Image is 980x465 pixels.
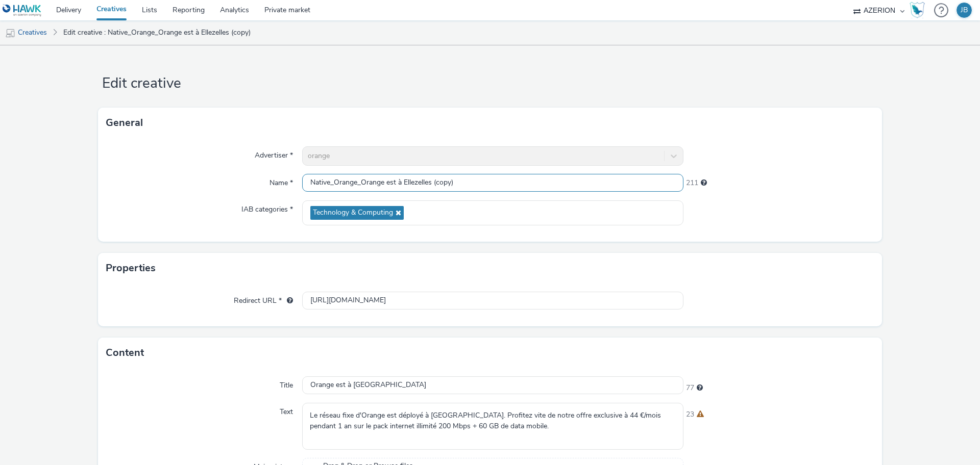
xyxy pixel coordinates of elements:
[282,296,293,306] div: URL will be used as a validation URL with some SSPs and it will be the redirection URL of your cr...
[910,2,929,18] a: Hawk Academy
[302,376,683,394] input: Maximum recommended length: 25 characters.
[276,403,297,417] label: Text
[686,409,694,420] span: 23
[106,115,143,131] h3: General
[910,2,925,18] img: Hawk Academy
[98,74,882,93] h1: Edit creative
[302,292,683,309] input: url...
[697,383,703,393] div: Maximum recommended length: 25 characters.
[251,146,297,161] label: Advertiser *
[58,20,256,45] a: Edit creative : Native_Orange_Orange est à Ellezelles (copy)
[3,4,42,17] img: undefined Logo
[106,261,156,276] h3: Properties
[265,174,297,188] label: Name *
[961,3,968,18] div: JB
[237,200,297,215] label: IAB categories *
[5,28,15,38] img: mobile
[302,403,683,449] textarea: Le réseau fixe d'Orange est déployé à [GEOGRAPHIC_DATA]. Profitez vite de notre offre exclusive à...
[701,178,707,188] div: Maximum 255 characters
[686,178,698,188] span: 211
[313,209,393,217] span: Technology & Computing
[230,292,297,306] label: Redirect URL *
[276,376,297,391] label: Title
[697,409,704,420] div: Maximum recommended length: 100 characters.
[106,345,144,360] h3: Content
[302,174,683,192] input: Name
[686,383,694,393] span: 77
